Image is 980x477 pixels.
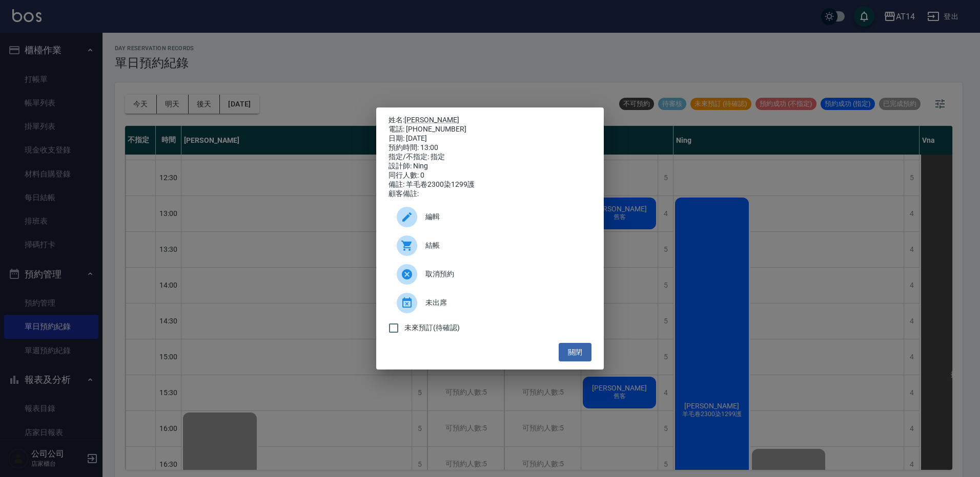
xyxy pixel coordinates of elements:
span: 編輯 [425,211,583,222]
div: 設計師: Ning [389,162,591,171]
div: 未出席 [389,289,591,317]
a: [PERSON_NAME] [404,116,459,124]
span: 未來預訂(待確認) [404,322,460,333]
div: 電話: [PHONE_NUMBER] [389,125,591,134]
div: 同行人數: 0 [389,171,591,180]
span: 取消預約 [425,269,583,279]
div: 顧客備註: [389,189,591,199]
p: 姓名: [389,116,591,125]
div: 指定/不指定: 指定 [389,153,591,162]
span: 結帳 [425,240,583,251]
div: 預約時間: 13:00 [389,143,591,153]
div: 備註: 羊毛卷2300染1299護 [389,180,591,189]
div: 編輯 [389,203,591,231]
div: 取消預約 [389,260,591,289]
div: 日期: [DATE] [389,134,591,143]
span: 未出席 [425,297,583,308]
button: 關閉 [559,343,591,362]
a: 結帳 [389,231,591,260]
